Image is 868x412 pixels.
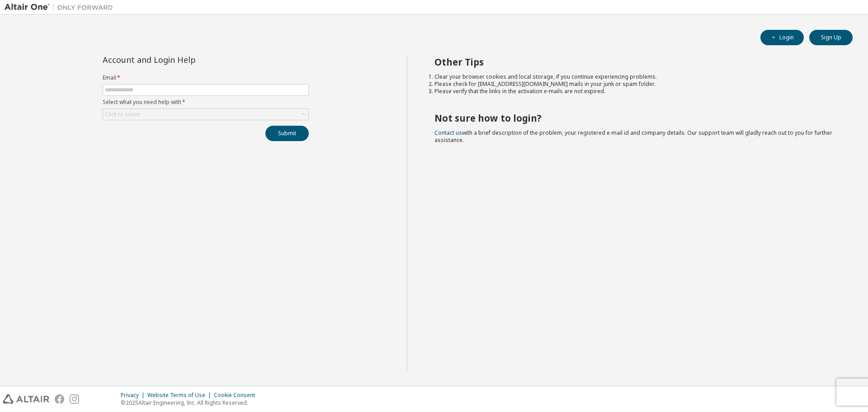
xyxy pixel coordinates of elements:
span: with a brief description of the problem, your registered e-mail id and company details. Our suppo... [434,129,832,144]
div: Website Terms of Use [147,392,214,399]
a: Contact us [434,129,462,137]
li: Please check for [EMAIL_ADDRESS][DOMAIN_NAME] mails in your junk or spam folder. [434,81,837,88]
label: Select what you need help with [103,99,309,106]
div: Click to select [105,111,140,118]
button: Login [760,30,804,45]
li: Clear your browser cookies and local storage, if you continue experiencing problems. [434,73,837,81]
div: Click to select [103,109,308,120]
img: altair_logo.svg [3,394,49,404]
div: Account and Login Help [103,56,268,63]
p: © 2025 Altair Engineering, Inc. All Rights Reserved. [121,399,260,407]
h2: Other Tips [434,56,837,68]
button: Submit [265,126,309,141]
img: facebook.svg [55,394,64,404]
img: instagram.svg [70,394,79,404]
h2: Not sure how to login? [434,112,837,124]
button: Sign Up [809,30,853,45]
img: Altair One [5,3,118,12]
div: Cookie Consent [214,392,260,399]
div: Privacy [121,392,147,399]
label: Email [103,74,309,81]
li: Please verify that the links in the activation e-mails are not expired. [434,88,837,95]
